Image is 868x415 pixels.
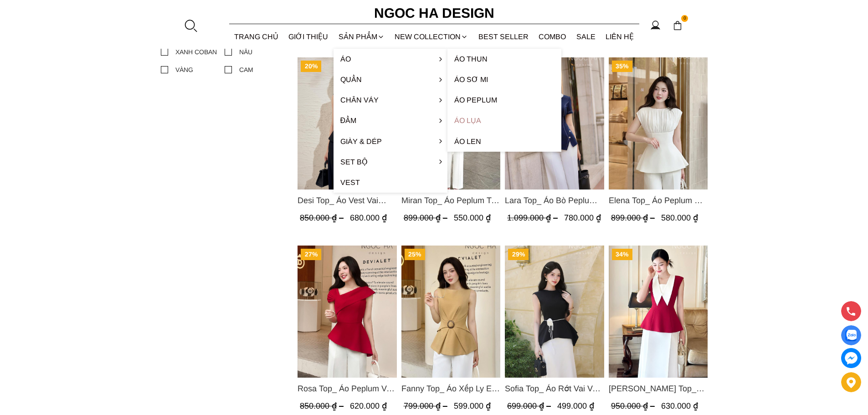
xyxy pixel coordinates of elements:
[239,65,253,75] div: CAM
[401,194,500,207] a: Link to Miran Top_ Áo Peplum Trễ Vai Phối Trắng Đen A1069
[401,246,500,378] a: Product image - Fanny Top_ Áo Xếp Ly Eo Sát Nách Màu Bee A1068
[334,152,447,172] a: Set Bộ
[608,246,708,378] img: Sara Top_ Áo Peplum Mix Cổ trắng Màu Đỏ A1054
[608,382,708,395] span: [PERSON_NAME] Top_ Áo Peplum Mix Cổ trắng Màu Đỏ A1054
[350,213,387,222] span: 680.000 ₫
[298,57,397,190] img: Desi Top_ Áo Vest Vai Chờm Đính Cúc Dáng Lửng Màu Đen A1077
[608,382,708,395] a: Link to Sara Top_ Áo Peplum Mix Cổ trắng Màu Đỏ A1054
[401,382,500,395] a: Link to Fanny Top_ Áo Xếp Ly Eo Sát Nách Màu Bee A1068
[283,25,334,49] a: GIỚI THIỆU
[366,2,503,24] a: Ngoc Ha Design
[453,213,490,222] span: 550.000 ₫
[608,57,708,190] img: Elena Top_ Áo Peplum Cổ Nhún Màu Trắng A1066
[608,57,708,190] a: Product image - Elena Top_ Áo Peplum Cổ Nhún Màu Trắng A1066
[447,49,561,69] a: Áo thun
[564,213,601,222] span: 780.000 ₫
[505,194,604,207] span: Lara Top_ Áo Bò Peplum Vạt Chép Đính Cúc Mix Cổ Trắng A1058
[505,194,604,207] a: Link to Lara Top_ Áo Bò Peplum Vạt Chép Đính Cúc Mix Cổ Trắng A1058
[239,47,252,57] div: NÂU
[507,401,553,410] span: 699.000 ₫
[350,401,387,410] span: 620.000 ₫
[611,401,657,410] span: 950.000 ₫
[229,25,284,49] a: TRANG CHỦ
[673,20,683,31] img: img-CART-ICON-ksit0nf1
[401,382,500,395] span: Fanny Top_ Áo Xếp Ly Eo Sát Nách Màu Bee A1068
[334,25,390,49] div: SẢN PHẨM
[447,69,561,90] a: Áo sơ mi
[334,172,447,193] a: Vest
[571,25,601,49] a: SALE
[473,25,534,49] a: BEST SELLER
[298,57,397,190] a: Product image - Desi Top_ Áo Vest Vai Chờm Đính Cúc Dáng Lửng Màu Đen A1077
[175,47,217,57] div: XANH COBAN
[403,401,449,410] span: 799.000 ₫
[505,382,604,395] a: Link to Sofia Top_ Áo Rớt Vai Vạt Rủ Màu Đỏ A428
[298,382,397,395] a: Link to Rosa Top_ Áo Peplum Vai Lệch Xếp Ly Màu Đỏ A1064
[403,213,449,222] span: 899.000 ₫
[507,213,560,222] span: 1.099.000 ₫
[505,57,604,190] a: Product image - Lara Top_ Áo Bò Peplum Vạt Chép Đính Cúc Mix Cổ Trắng A1058
[505,246,604,378] img: Sofia Top_ Áo Rớt Vai Vạt Rủ Màu Đỏ A428
[681,15,688,22] span: 0
[557,401,594,410] span: 499.000 ₫
[334,131,447,152] a: Giày & Dép
[611,213,657,222] span: 899.000 ₫
[608,194,708,207] a: Link to Elena Top_ Áo Peplum Cổ Nhún Màu Trắng A1066
[300,401,346,410] span: 850.000 ₫
[298,246,397,378] a: Product image - Rosa Top_ Áo Peplum Vai Lệch Xếp Ly Màu Đỏ A1064
[505,382,604,395] span: Sofia Top_ Áo Rớt Vai Vạt Rủ Màu Đỏ A428
[845,330,857,341] img: Display image
[608,246,708,378] a: Product image - Sara Top_ Áo Peplum Mix Cổ trắng Màu Đỏ A1054
[334,110,447,131] a: Đầm
[175,65,193,75] div: VÀNG
[505,57,604,190] img: Lara Top_ Áo Bò Peplum Vạt Chép Đính Cúc Mix Cổ Trắng A1058
[401,246,500,378] img: Fanny Top_ Áo Xếp Ly Eo Sát Nách Màu Bee A1068
[661,213,698,222] span: 580.000 ₫
[661,401,698,410] span: 630.000 ₫
[300,213,346,222] span: 850.000 ₫
[334,69,447,90] a: Quần
[298,246,397,378] img: Rosa Top_ Áo Peplum Vai Lệch Xếp Ly Màu Đỏ A1064
[505,246,604,378] a: Product image - Sofia Top_ Áo Rớt Vai Vạt Rủ Màu Đỏ A428
[453,401,490,410] span: 599.000 ₫
[298,194,397,207] span: Desi Top_ Áo Vest Vai Chờm Đính Cúc Dáng Lửng Màu Đen A1077
[447,110,561,131] a: Áo lụa
[334,49,447,69] a: Áo
[841,348,861,368] a: messenger
[298,382,397,395] span: Rosa Top_ Áo Peplum Vai Lệch Xếp Ly Màu Đỏ A1064
[841,325,861,345] a: Display image
[601,25,639,49] a: LIÊN HỆ
[298,194,397,207] a: Link to Desi Top_ Áo Vest Vai Chờm Đính Cúc Dáng Lửng Màu Đen A1077
[447,90,561,110] a: Áo Peplum
[608,194,708,207] span: Elena Top_ Áo Peplum Cổ Nhún Màu Trắng A1066
[401,194,500,207] span: Miran Top_ Áo Peplum Trễ Vai Phối Trắng Đen A1069
[334,90,447,110] a: Chân váy
[534,25,571,49] a: Combo
[447,131,561,152] a: Áo len
[390,25,473,49] a: NEW COLLECTION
